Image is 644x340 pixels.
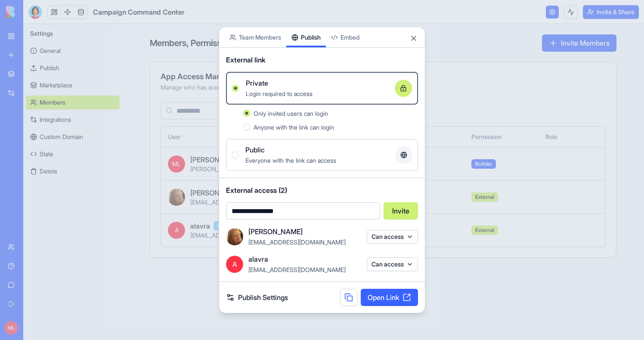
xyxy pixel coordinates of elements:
[226,228,243,245] img: ACg8ocLKei314eacsaFxVShavGiZUzZWjbxSebMtrH1kMDXzXGT-_JOWdQ=s96-c
[384,202,418,219] button: Invite
[232,151,238,158] button: PublicEveryone with the link can access
[286,27,326,47] button: Publish
[246,90,313,97] span: Login required to access
[243,110,250,117] button: Only invited users can login
[254,124,334,131] span: Anyone with the link can login
[409,34,418,43] button: Close
[367,230,418,244] button: Can access
[226,256,243,273] span: A
[248,266,346,273] span: [EMAIL_ADDRESS][DOMAIN_NAME]
[243,124,250,130] button: Anyone with the link can login
[326,27,365,47] button: Embed
[248,238,346,246] span: [EMAIL_ADDRESS][DOMAIN_NAME]
[245,157,336,164] span: Everyone with the link can access
[226,55,266,65] span: External link
[361,289,418,306] a: Open Link
[226,292,288,303] a: Publish Settings
[246,78,268,88] span: Private
[248,226,303,237] span: [PERSON_NAME]
[245,145,265,155] span: Public
[224,27,286,47] button: Team Members
[248,254,268,264] span: alavra
[232,85,239,92] button: PrivateLogin required to access
[367,257,418,271] button: Can access
[226,185,418,195] span: External access (2)
[254,110,328,117] span: Only invited users can login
